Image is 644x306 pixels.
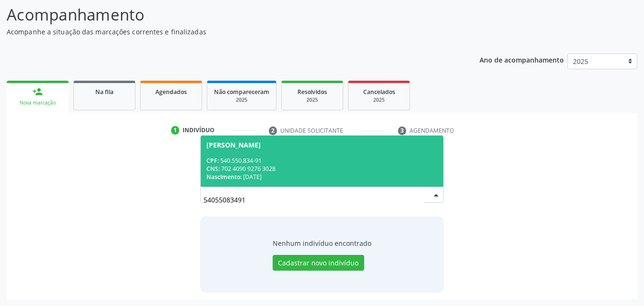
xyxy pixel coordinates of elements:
span: Não compareceram [214,88,269,96]
div: 702 4090 9276 3028 [206,165,438,173]
p: Ano de acompanhamento [480,53,564,65]
input: Busque por nome, CNS ou CPF [204,190,425,209]
span: Na fila [95,88,113,96]
div: Nenhum indivíduo encontrado [273,238,371,248]
span: Cancelados [363,88,395,96]
div: 2025 [288,96,336,104]
div: 2025 [355,96,403,104]
div: [DATE] [206,173,438,181]
span: Agendados [155,88,187,96]
div: Nova marcação [13,99,62,106]
span: CPF: [206,157,219,165]
div: person_add [32,86,43,97]
p: Acompanhamento [7,3,448,27]
div: 1 [171,126,180,135]
div: 2025 [214,96,269,104]
span: Resolvidos [297,88,327,96]
span: CNS: [206,165,220,173]
span: Nascimento: [206,173,242,181]
button: Cadastrar novo indivíduo [273,255,364,271]
div: Indivíduo [183,126,215,135]
p: Acompanhe a situação das marcações correntes e finalizadas [7,27,448,37]
div: [PERSON_NAME] [206,141,261,149]
div: 540.550.834-91 [206,157,438,165]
